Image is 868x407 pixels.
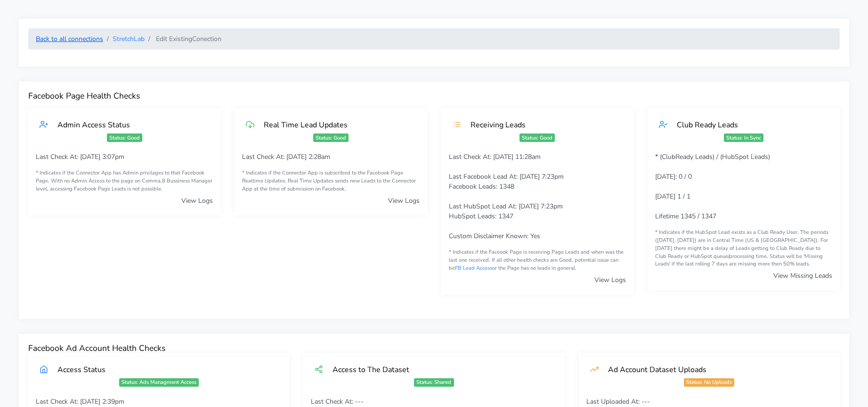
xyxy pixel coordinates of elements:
[145,34,221,44] li: Edit Existing Conection
[449,182,514,191] span: Facebook Leads: 1348
[107,133,142,142] span: Status: Good
[119,378,199,387] span: Status: Ads Managment Access
[48,365,278,374] div: Access Status
[599,365,828,374] div: Ad Account Dataset Uploads
[655,152,770,161] span: * (ClubReady Leads) / (HubSpot Leads)
[455,265,492,272] a: FB Lead Access
[449,172,564,181] span: Last Facebook Lead At: [DATE] 7:23pm
[388,196,420,205] a: View Logs
[773,271,832,280] a: View Missing Leads
[36,152,213,162] p: Last Check At: [DATE] 3:07pm
[724,133,763,142] span: Status: In Sync
[28,28,840,50] nav: breadcrumb
[313,133,349,142] span: Status: Good
[667,120,828,130] div: Club Ready Leads
[311,397,557,407] p: Last Check At: ---
[594,275,626,284] a: View Logs
[519,133,555,142] span: Status: Good
[449,152,541,161] span: Last Check At: [DATE] 11:28am
[655,172,692,181] span: [DATE]: 0 / 0
[36,397,282,407] p: Last Check At: [DATE] 2:39pm
[36,169,213,193] small: * Indicates if the Connector App has Admin privilages to that Facebook Page. With no Admin Access...
[655,212,716,221] span: Lifetime 1345 / 1347
[28,91,840,101] h4: Facebook Page Health Checks
[414,378,454,387] span: Status: Shared
[181,196,213,205] a: View Logs
[449,212,513,221] span: HubSpot Leads: 1347
[684,378,734,387] span: Status: No Uploads
[113,34,145,43] a: StretchLab
[655,229,828,267] span: * Indicates if the HubSpot Lead exists as a Club Ready User. The periods ([DATE], [DATE]) are in ...
[48,120,209,130] div: Admin Access Status
[28,343,840,353] h4: Facebook Ad Account Health Checks
[586,397,832,407] p: Last Uploaded At: ---
[655,192,690,201] span: [DATE] 1 / 1
[36,34,103,43] a: Back to all connections
[449,232,540,241] span: Custom Disclaimer Known: Yes
[242,152,419,162] p: Last Check At: [DATE] 2:28am
[449,202,563,211] span: Last HubSpot Lead At: [DATE] 7:23pm
[254,120,415,130] div: Real Time Lead Updates
[242,169,419,193] small: * Indicates if the Connector App is subscribed to the Facebook Page Realtime Updates. Real Time U...
[449,249,624,272] span: * Indicates if the Faceook Page is receiving Page Leads and when was the last one received. If al...
[461,120,622,130] div: Receiving Leads
[323,365,553,374] div: Access to The Dataset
